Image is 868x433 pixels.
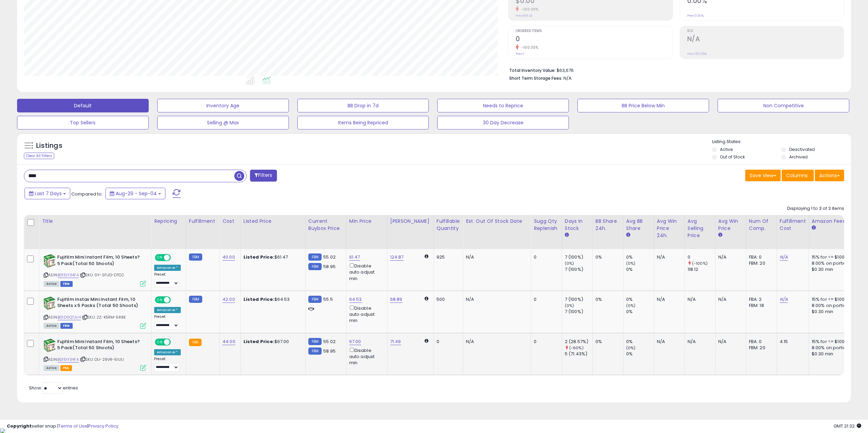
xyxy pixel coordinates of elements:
[154,265,181,271] div: Amazon AI *
[437,254,458,260] div: 925
[170,339,181,345] span: OFF
[787,205,844,212] div: Displaying 1 to 3 of 3 items
[626,309,654,315] div: 0%
[36,141,62,151] h5: Listings
[58,357,79,362] a: B015IY34FA
[437,116,569,129] button: 30 Day Decrease
[534,218,559,232] div: Sugg Qty Replenish
[222,296,235,303] a: 42.00
[82,314,126,320] span: | SKU: 2Z-K5RM-5R8E
[58,272,79,278] a: B015IY34FA
[349,254,360,261] a: 61.47
[44,339,56,352] img: 517Tr8XmRAL._SL40_.jpg
[519,45,538,50] small: -100.00%
[60,323,73,329] span: FBM
[323,338,336,345] span: 55.02
[626,232,630,238] small: Avg BB Share.
[516,29,672,33] span: Ordered Items
[565,261,574,266] small: (0%)
[57,254,140,268] b: Fujifilm Mini Instant Film, 10 Sheets?5 Pack(Total 50 Shoots)
[57,339,140,353] b: Fujifilm Mini Instant Film, 10 Sheets?5 Pack(Total 50 Shoots)
[692,261,708,266] small: (-100%)
[466,339,526,345] p: N/A
[244,218,303,225] div: Listed Price
[565,309,592,315] div: 7 (100%)
[657,296,679,303] div: N/A
[565,232,569,238] small: Days In Stock.
[42,218,148,225] div: Title
[565,218,590,232] div: Days In Stock
[58,423,87,429] a: Terms of Use
[437,296,458,303] div: 500
[7,423,32,429] strong: Copyright
[80,357,124,362] span: | SKU: OU-29VR-6IUU
[390,218,431,225] div: [PERSON_NAME]
[7,423,118,430] div: seller snap | |
[718,232,722,238] small: Avg Win Price.
[782,170,814,181] button: Columns
[25,188,70,199] button: Last 7 Days
[626,339,654,345] div: 0%
[780,296,788,303] a: N/A
[687,29,844,33] span: ROI
[509,67,556,73] b: Total Inventory Value:
[44,296,146,328] div: ASIN:
[712,139,851,145] p: Listing States:
[156,297,164,303] span: ON
[297,116,429,129] button: Items Being Repriced
[60,281,73,287] span: FBM
[244,296,275,303] b: Listed Price:
[323,263,336,270] span: 58.95
[60,365,72,371] span: FBA
[244,296,300,303] div: $64.53
[349,296,362,303] a: 64.53
[595,218,620,232] div: BB Share 24h.
[718,254,741,260] div: N/A
[157,99,289,112] button: Inventory Age
[509,75,562,81] b: Short Term Storage Fees:
[749,339,771,345] div: FBA: 0
[189,218,217,225] div: Fulfillment
[718,339,741,345] div: N/A
[250,170,277,182] button: Filters
[565,303,574,308] small: (0%)
[437,339,458,345] div: 0
[157,116,289,129] button: Selling @ Max
[565,296,592,303] div: 7 (100%)
[569,345,584,351] small: (-60%)
[657,254,679,260] div: N/A
[244,339,300,345] div: $67.00
[437,218,460,232] div: Fulfillable Quantity
[789,154,808,160] label: Archived
[390,296,402,303] a: 68.89
[519,7,538,12] small: -100.00%
[466,296,526,303] p: N/A
[154,357,181,372] div: Preset:
[154,307,181,313] div: Amazon AI *
[626,345,636,351] small: (0%)
[308,263,322,270] small: FBM
[626,261,636,266] small: (0%)
[688,339,710,345] div: N/A
[170,297,181,303] span: OFF
[44,365,59,371] span: All listings currently available for purchase on Amazon
[189,296,202,303] small: FBM
[749,260,771,266] div: FBM: 20
[626,303,636,308] small: (0%)
[718,296,741,303] div: N/A
[688,218,712,239] div: Avg Selling Price
[749,296,771,303] div: FBA: 2
[105,188,165,199] button: Aug-29 - Sep-04
[749,218,774,232] div: Num of Comp.
[222,338,235,345] a: 44.00
[308,253,322,261] small: FBM
[390,338,401,345] a: 71.49
[57,296,140,311] b: Fujifilm Instax Mini Instant Film, 10 Sheets x 5 Packs (Total 50 Shoots)
[534,339,557,345] div: 0
[80,272,124,278] span: | SKU: 0Y-SFUD-DTCC
[812,225,816,231] small: Amazon Fees.
[170,255,181,261] span: OFF
[297,99,429,112] button: BB Drop in 7d
[189,253,202,261] small: FBM
[657,218,682,239] div: Avg Win Price 24h.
